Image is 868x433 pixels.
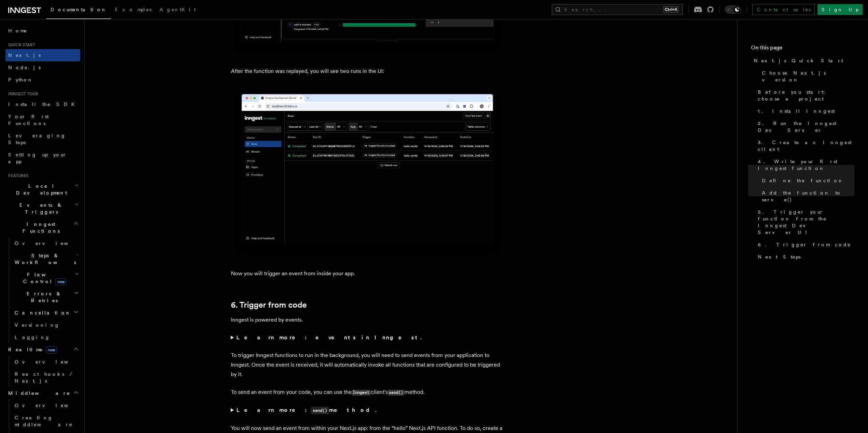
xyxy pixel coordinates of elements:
span: 6. Trigger from code [758,241,851,248]
code: send() [311,407,329,414]
span: Node.js [8,65,41,70]
span: 3. Create an Inngest client [758,139,854,153]
span: 1. Install Inngest [758,108,835,114]
span: Flow Control [12,271,75,285]
a: Home [5,25,80,37]
span: Overview [15,241,85,246]
a: Sign Up [818,4,863,15]
a: Next.js Quick Start [751,55,854,67]
button: Inngest Functions [5,218,80,237]
button: Cancellation [12,307,80,319]
a: Overview [12,399,80,412]
code: send() [388,390,404,396]
span: Add the function to serve() [762,189,854,203]
a: AgentKit [156,2,200,18]
button: Local Development [5,180,80,199]
span: Examples [115,7,151,12]
button: Steps & Workflows [12,249,80,268]
span: AgentKit [160,7,196,12]
a: 6. Trigger from code [231,300,307,310]
span: new [46,346,57,354]
a: React hooks / Next.js [12,368,80,387]
a: Leveraging Steps [5,129,80,149]
a: Add the function to serve() [759,187,854,206]
a: Install the SDK [5,98,80,110]
span: Features [5,173,28,179]
span: Cancellation [12,309,71,316]
a: Overview [12,356,80,368]
a: Your first Functions [5,110,80,129]
button: Search...Ctrl+K [552,4,683,15]
a: 4. Write your first Inngest function [755,155,854,174]
strong: Learn more: method. [236,407,378,413]
p: After the function was replayed, you will see two runs in the UI: [231,66,504,76]
span: Overview [15,403,85,408]
span: 5. Trigger your function from the Inngest Dev Server UI [758,208,854,236]
span: Next.js [8,52,41,58]
span: Choose Next.js version [762,69,854,83]
a: 2. Run the Inngest Dev Server [755,117,854,136]
button: Middleware [5,387,80,399]
a: Contact sales [752,4,815,15]
a: Overview [12,237,80,249]
span: Overview [15,359,85,365]
span: Quick start [5,42,35,48]
a: 3. Create an Inngest client [755,136,854,155]
a: 1. Install Inngest [755,105,854,117]
button: Errors & Retries [12,288,80,307]
button: Toggle dark mode [725,5,741,14]
summary: Learn more:send()method. [231,405,504,415]
span: 4. Write your first Inngest function [758,158,854,172]
span: 2. Run the Inngest Dev Server [758,120,854,134]
a: Next.js [5,49,80,61]
span: Next Steps [758,253,800,260]
span: Inngest tour [5,91,38,97]
span: Versioning [15,322,60,328]
button: Events & Triggers [5,199,80,218]
code: Inngest [352,390,371,396]
a: Logging [12,331,80,343]
a: Next Steps [755,251,854,263]
span: Documentation [50,7,107,12]
a: 6. Trigger from code [755,238,854,251]
a: Before you start: choose a project [755,86,854,105]
a: Creating middleware [12,412,80,431]
a: Python [5,74,80,86]
span: Next.js Quick Start [754,57,843,64]
span: Inngest Functions [5,221,74,234]
img: Inngest Dev Server web interface's runs tab with two runs listed [231,87,504,258]
span: Logging [15,335,50,340]
kbd: Ctrl+K [663,6,679,13]
span: Setting up your app [8,152,67,164]
span: Home [8,27,27,34]
button: Realtimenew [5,343,80,356]
span: Errors & Retries [12,290,74,304]
span: Creating middleware [15,415,73,427]
span: Local Development [5,183,74,196]
a: Setting up your app [5,149,80,168]
span: Before you start: choose a project [758,89,854,102]
span: Middleware [5,390,70,397]
h4: On this page [751,44,854,55]
span: Leveraging Steps [8,133,66,145]
a: Define the function [759,174,854,187]
a: Examples [111,2,156,18]
p: To trigger Inngest functions to run in the background, you will need to send events from your app... [231,351,504,379]
span: React hooks / Next.js [15,371,75,384]
a: Documentation [46,2,111,19]
span: Install the SDK [8,102,79,107]
div: Inngest Functions [5,237,80,343]
summary: Learn more: events in Inngest. [231,333,504,342]
a: Versioning [12,319,80,331]
span: Events & Triggers [5,202,74,215]
p: To send an event from your code, you can use the client's method. [231,387,504,397]
a: Node.js [5,61,80,74]
p: Inngest is powered by events. [231,315,504,325]
span: Define the function [762,177,843,184]
button: Flow Controlnew [12,268,80,288]
span: Your first Functions [8,114,49,126]
span: new [55,278,67,285]
span: Steps & Workflows [12,252,76,266]
span: Realtime [5,346,57,353]
p: Now you will trigger an event from inside your app. [231,269,504,278]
